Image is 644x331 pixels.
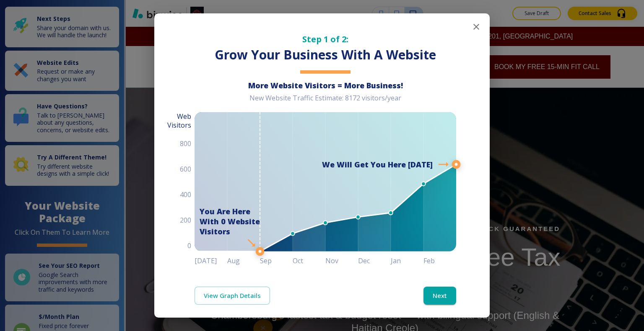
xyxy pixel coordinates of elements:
[423,287,456,304] button: Next
[325,255,358,267] h6: Nov
[260,255,293,267] h6: Sep
[195,94,456,109] div: New Website Traffic Estimate: 8172 visitors/year
[293,255,325,267] h6: Oct
[195,80,456,90] h6: More Website Visitors = More Business!
[358,255,391,267] h6: Dec
[195,46,456,64] h3: Grow Your Business With A Website
[195,287,270,304] a: View Graph Details
[195,33,456,45] h5: Step 1 of 2:
[227,255,260,267] h6: Aug
[195,255,227,267] h6: [DATE]
[423,255,456,267] h6: Feb
[391,255,423,267] h6: Jan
